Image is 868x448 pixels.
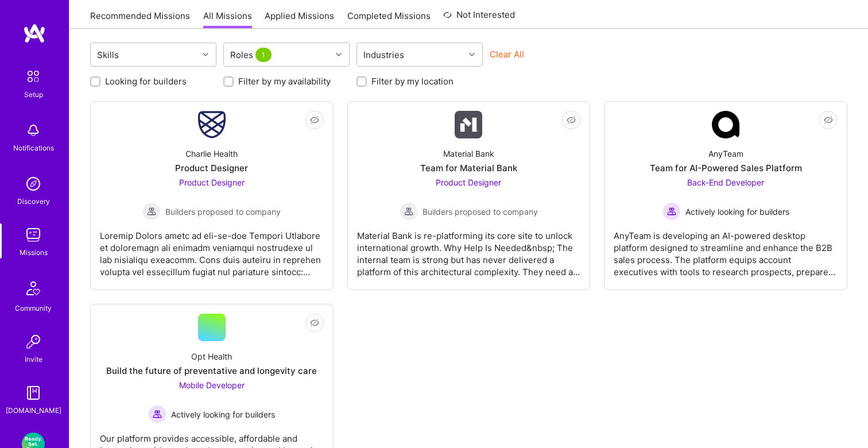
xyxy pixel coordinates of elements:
[185,148,238,160] div: Charlie Health
[265,10,334,29] a: Applied Missions
[490,48,524,60] button: Clear All
[443,148,494,160] div: Material Bank
[347,10,431,29] a: Completed Missions
[255,48,272,62] span: 1
[238,75,331,87] label: Filter by my availability
[13,142,54,154] div: Notifications
[685,206,789,218] span: Actively looking for builders
[106,365,317,377] div: Build the future of preventative and longevity care
[22,172,45,195] img: discovery
[179,380,245,390] span: Mobile Developer
[310,115,319,125] i: icon EyeClosed
[614,221,838,278] div: AnyTeam is developing an AI-powered desktop platform designed to streamline and enhance the B2B s...
[336,52,342,57] i: icon Chevron
[712,111,739,138] img: Company Logo
[436,177,501,187] span: Product Designer
[687,177,764,187] span: Back-End Developer
[824,115,833,125] i: icon EyeClosed
[371,75,454,87] label: Filter by my location
[614,111,838,280] a: Company LogoAnyTeamTeam for AI-Powered Sales PlatformBack-End Developer Actively looking for buil...
[21,64,45,88] img: setup
[148,405,166,423] img: Actively looking for builders
[171,408,275,420] span: Actively looking for builders
[455,111,482,138] img: Company Logo
[708,148,743,160] div: AnyTeam
[105,75,187,87] label: Looking for builders
[198,111,226,138] img: Company Logo
[23,23,46,44] img: logo
[142,202,161,221] img: Builders proposed to company
[17,195,50,207] div: Discovery
[203,10,252,29] a: All Missions
[361,47,407,63] div: Industries
[469,52,475,57] i: icon Chevron
[443,8,515,29] a: Not Interested
[22,381,45,404] img: guide book
[175,162,248,174] div: Product Designer
[20,275,47,302] img: Community
[22,223,45,246] img: teamwork
[20,246,48,258] div: Missions
[179,177,245,187] span: Product Designer
[400,202,418,221] img: Builders proposed to company
[90,10,190,29] a: Recommended Missions
[227,47,277,63] div: Roles
[650,162,802,174] div: Team for AI-Powered Sales Platform
[191,350,232,362] div: Opt Health
[6,404,61,416] div: [DOMAIN_NAME]
[357,221,581,278] div: Material Bank is re-platforming its core site to unlock international growth. Why Help Is Needed&...
[100,111,324,280] a: Company LogoCharlie HealthProduct DesignerProduct Designer Builders proposed to companyBuilders p...
[357,111,581,280] a: Company LogoMaterial BankTeam for Material BankProduct Designer Builders proposed to companyBuild...
[567,115,576,125] i: icon EyeClosed
[100,221,324,278] div: Loremip Dolors ametc ad eli-se-doe Tempori Utlabore et doloremagn ali enimadm veniamqui nostrudex...
[22,330,45,353] img: Invite
[15,302,52,314] div: Community
[25,353,42,365] div: Invite
[203,52,208,57] i: icon Chevron
[24,88,43,101] div: Setup
[310,318,319,327] i: icon EyeClosed
[420,162,517,174] div: Team for Material Bank
[662,202,681,221] img: Actively looking for builders
[22,119,45,142] img: bell
[165,206,281,218] span: Builders proposed to company
[423,206,538,218] span: Builders proposed to company
[94,47,122,63] div: Skills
